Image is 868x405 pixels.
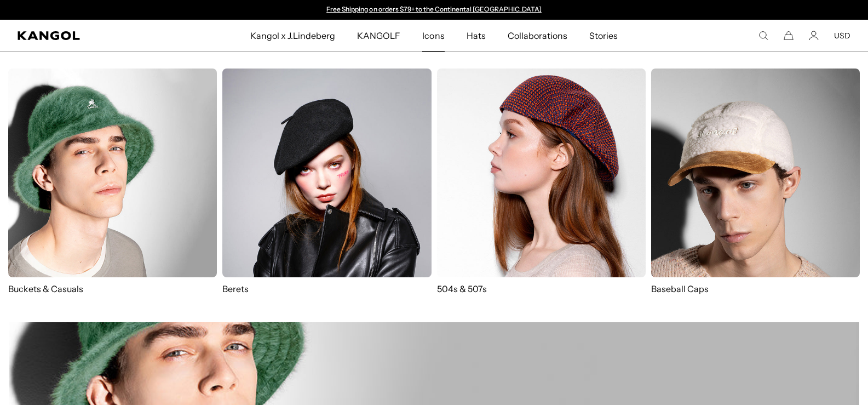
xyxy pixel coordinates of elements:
span: Hats [467,20,486,52]
span: Collaborations [508,20,567,52]
summary: Search here [758,31,768,41]
a: Collaborations [497,20,578,52]
a: Hats [456,20,497,52]
div: Announcement [321,5,547,14]
button: USD [834,31,850,41]
a: Berets [222,69,431,295]
a: Kangol [18,31,165,40]
p: Berets [222,283,431,295]
a: Stories [578,20,629,52]
slideshow-component: Announcement bar [321,5,547,14]
a: Icons [411,20,455,52]
p: Buckets & Casuals [8,283,217,295]
a: 504s & 507s [437,69,646,295]
p: Baseball Caps [651,283,860,295]
button: Cart [784,31,794,41]
a: Buckets & Casuals [8,69,217,295]
a: Free Shipping on orders $79+ to the Continental [GEOGRAPHIC_DATA] [326,5,542,13]
p: 504s & 507s [437,283,646,295]
div: 1 of 2 [321,5,547,14]
a: Account [809,31,819,41]
a: KANGOLF [346,20,411,52]
a: Baseball Caps [651,69,860,306]
span: KANGOLF [357,20,400,52]
span: Kangol x J.Lindeberg [250,20,336,52]
span: Icons [422,20,444,52]
span: Stories [589,20,618,52]
a: Kangol x J.Lindeberg [239,20,347,52]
